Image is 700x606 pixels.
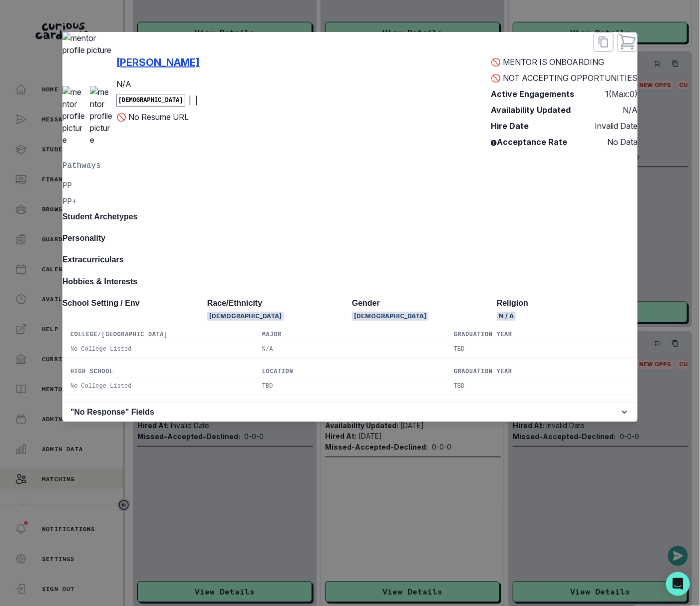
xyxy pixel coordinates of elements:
[605,88,638,100] p: 1 (Max: 0 )
[62,378,254,394] td: No College Listed
[62,32,112,82] img: mentor profile picture
[62,180,72,192] p: PP
[446,378,638,394] td: TBD
[491,104,571,116] p: Availability Updated
[254,329,446,341] th: Major
[491,120,529,132] p: Hire Date
[116,94,185,107] span: [DEMOGRAPHIC_DATA]
[623,104,638,116] p: N/A
[196,94,198,106] p: |
[62,403,638,421] button: "No Response" Fields
[62,366,254,378] th: High School
[62,86,85,146] img: mentor profile picture
[595,120,638,132] p: Invalid Date
[62,277,638,286] h2: Hobbies & Interests
[189,94,192,106] p: |
[62,233,638,243] h2: Personality
[254,341,446,357] td: N/A
[497,298,638,308] h2: Religion
[254,378,446,394] td: TBD
[491,88,574,100] p: Active Engagements
[62,329,254,341] th: College/[GEOGRAPHIC_DATA]
[618,32,638,52] button: close
[116,111,200,123] p: 🚫 No Resume URL
[62,212,638,221] h2: Student Archetypes
[491,72,638,84] span: 🚫 NOT ACCEPTING OPPORTUNITIES
[254,366,446,378] th: Location
[607,136,638,148] p: No Data
[594,32,614,52] button: close
[70,407,620,417] h2: "No Response" Fields
[62,255,638,264] h2: Extracurriculars
[446,329,638,341] th: Graduation Year
[352,312,428,321] span: [DEMOGRAPHIC_DATA]
[62,298,203,308] h2: School Setting / Env
[207,298,348,308] h2: Race/Ethnicity
[62,160,638,172] p: Pathways
[491,136,567,148] p: Acceptance Rate
[116,55,200,70] p: [PERSON_NAME]
[90,86,112,146] img: mentor profile picture
[207,312,284,321] span: [DEMOGRAPHIC_DATA]
[116,78,200,90] p: N/A
[62,196,77,208] p: PP+
[446,341,638,357] td: TBD
[491,56,604,68] span: 🚫 MENTOR IS ONBOARDING
[62,341,254,357] td: No College Listed
[352,298,493,308] h2: Gender
[446,366,638,378] th: Graduation Year
[497,312,516,321] span: N / A
[666,572,690,596] div: Open Intercom Messenger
